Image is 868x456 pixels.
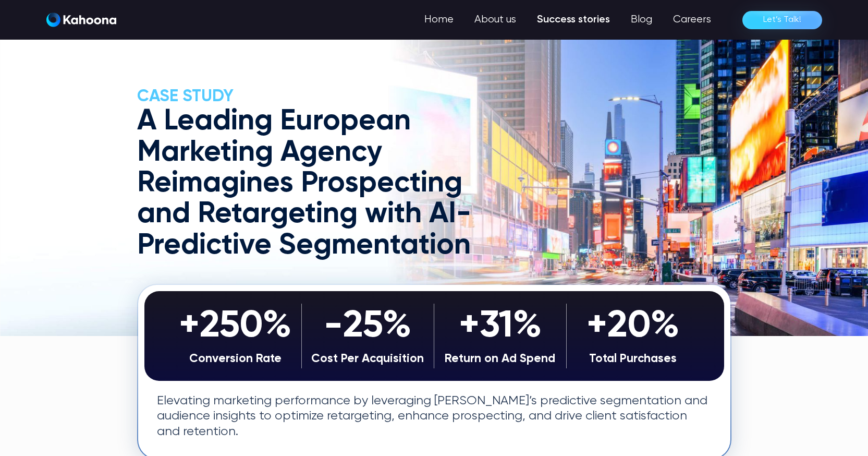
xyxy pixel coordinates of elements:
a: Blog [620,9,663,30]
a: Let’s Talk! [742,11,822,29]
div: +31% [439,304,561,350]
a: About us [464,9,527,30]
h2: CASE Study [137,87,504,106]
div: -25% [307,304,429,350]
div: +20% [572,304,694,350]
a: Careers [663,9,722,30]
div: Let’s Talk! [763,11,801,28]
a: Success stories [527,9,620,30]
div: Conversion Rate [175,350,296,368]
img: Kahoona logo white [46,13,116,27]
a: home [46,13,116,28]
p: Elevating marketing performance by leveraging [PERSON_NAME]’s predictive segmentation and audienc... [157,393,712,440]
div: Total Purchases [572,350,694,368]
a: Home [414,9,464,30]
div: Cost Per Acquisition [307,350,429,368]
div: Return on Ad Spend [439,350,561,368]
h1: A Leading European Marketing Agency Reimagines Prospecting and Retargeting with AI-Predictive Seg... [137,106,504,261]
div: +250% [175,304,296,350]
